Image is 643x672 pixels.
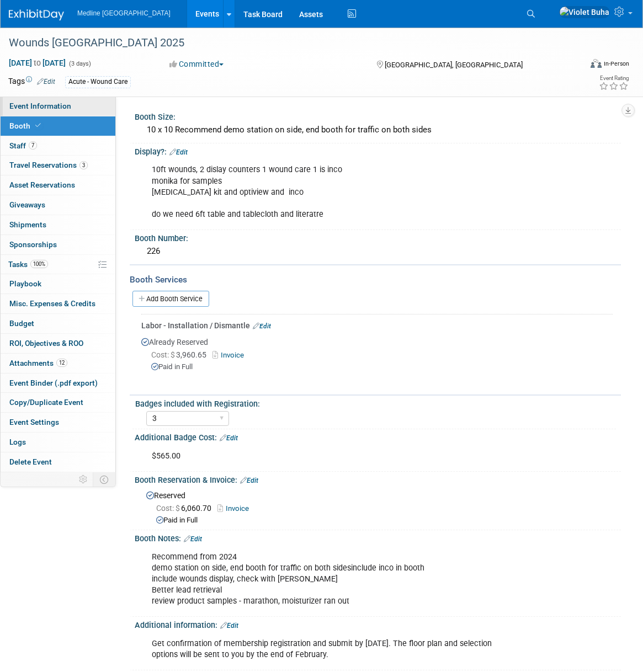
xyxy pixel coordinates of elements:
[169,148,188,156] a: Edit
[385,61,523,69] span: [GEOGRAPHIC_DATA], [GEOGRAPHIC_DATA]
[32,58,42,67] span: to
[1,255,115,274] a: Tasks100%
[143,121,613,138] div: 10 x 10 Recommend demo station on side, end booth for traffic on both sides
[212,351,248,359] a: Invoice
[1,354,115,373] a: Attachments12
[220,622,238,630] a: Edit
[599,76,629,81] div: Event Rating
[29,141,37,150] span: 7
[132,291,209,307] a: Add Booth Service
[9,418,59,426] span: Event Settings
[1,136,115,156] a: Staff7
[151,350,211,359] span: 3,960.65
[184,535,202,543] a: Edit
[144,159,523,225] div: 10ft wounds, 2 dislay counters 1 wound care 1 is inco monika for samples [MEDICAL_DATA] kit and o...
[68,60,91,67] span: (3 days)
[9,141,37,150] span: Staff
[156,515,613,526] div: Paid in Full
[156,504,181,513] span: Cost: $
[1,215,115,234] a: Shipments
[93,472,116,487] td: Toggle Event Tabs
[9,240,57,249] span: Sponsorships
[151,362,613,372] div: Paid in Full
[9,200,45,209] span: Giveaways
[1,334,115,353] a: ROI, Objectives & ROO
[1,97,115,116] a: Event Information
[135,143,621,158] div: Display?:
[559,6,610,18] img: Violet Buha
[8,260,48,269] span: Tasks
[135,230,621,244] div: Booth Number:
[1,116,115,136] a: Booth
[9,220,46,229] span: Shipments
[135,109,621,122] div: Booth Size:
[220,434,238,442] a: Edit
[30,260,48,268] span: 100%
[1,175,115,195] a: Asset Reservations
[143,243,613,260] div: 226
[156,504,216,513] span: 6,060.70
[9,180,75,189] span: Asset Reservations
[37,78,55,86] a: Edit
[141,320,613,331] div: Labor - Installation / Dismantle
[9,319,34,328] span: Budget
[135,530,621,545] div: Booth Notes:
[9,339,83,348] span: ROI, Objectives & ROO
[77,9,171,17] span: Medline [GEOGRAPHIC_DATA]
[253,322,271,330] a: Edit
[8,58,66,68] span: [DATE] [DATE]
[9,359,67,367] span: Attachments
[141,331,613,381] div: Already Reserved
[166,58,228,70] button: Committed
[135,396,616,409] div: Badges included with Registration:
[217,504,254,513] a: Invoice
[56,359,67,367] span: 12
[79,161,88,169] span: 3
[135,472,621,486] div: Booth Reservation & Invoice:
[1,413,115,432] a: Event Settings
[1,452,115,472] a: Delete Event
[9,161,88,169] span: Travel Reservations
[9,299,95,308] span: Misc. Expenses & Credits
[603,60,629,68] div: In-Person
[9,279,41,288] span: Playbook
[151,350,176,359] span: Cost: $
[1,274,115,294] a: Playbook
[9,378,98,387] span: Event Binder (.pdf export)
[9,102,71,110] span: Event Information
[1,294,115,313] a: Misc. Expenses & Credits
[144,445,523,467] div: $565.00
[1,393,115,412] a: Copy/Duplicate Event
[591,59,602,68] img: Format-Inperson.png
[1,156,115,175] a: Travel Reservations3
[1,314,115,333] a: Budget
[1,235,115,254] a: Sponsorships
[9,9,64,20] img: ExhibitDay
[8,76,55,88] td: Tags
[144,546,523,612] div: Recommend from 2024 demo station on side, end booth for traffic on both sidesinclude inco in boot...
[1,374,115,393] a: Event Binder (.pdf export)
[35,122,41,129] i: Booth reservation complete
[144,633,523,666] div: Get confirmation of membership registration and submit by [DATE]. The floor plan and selection op...
[143,487,613,526] div: Reserved
[5,33,568,53] div: Wounds [GEOGRAPHIC_DATA] 2025
[9,438,26,446] span: Logs
[74,472,93,487] td: Personalize Event Tab Strip
[135,617,621,631] div: Additional information:
[135,429,621,444] div: Additional Badge Cost:
[65,76,131,88] div: Acute - Wound Care
[9,121,43,130] span: Booth
[1,195,115,215] a: Giveaways
[9,457,52,466] span: Delete Event
[130,274,621,286] div: Booth Services
[1,433,115,452] a: Logs
[240,477,258,484] a: Edit
[533,57,629,74] div: Event Format
[9,398,83,407] span: Copy/Duplicate Event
